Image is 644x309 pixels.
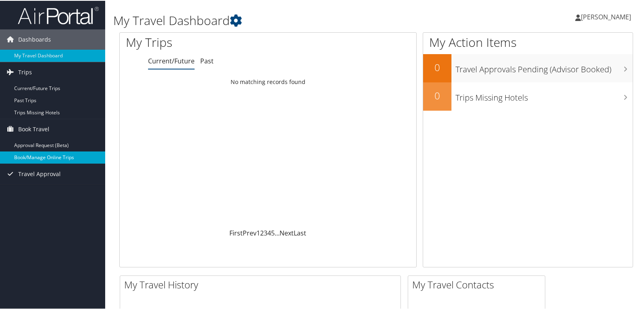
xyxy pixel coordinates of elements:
[113,11,464,28] h1: My Travel Dashboard
[423,60,451,74] h2: 0
[280,228,294,237] a: Next
[124,277,400,291] h2: My Travel History
[260,228,264,237] a: 2
[243,228,256,237] a: Prev
[455,59,633,74] h3: Travel Approvals Pending (Advisor Booked)
[18,163,61,183] span: Travel Approval
[275,228,280,237] span: …
[229,228,243,237] a: First
[412,277,545,291] h2: My Travel Contacts
[18,61,32,82] span: Trips
[18,118,49,139] span: Book Travel
[455,87,633,103] h3: Trips Missing Hotels
[294,228,306,237] a: Last
[575,4,639,28] a: [PERSON_NAME]
[200,56,214,65] a: Past
[18,29,51,49] span: Dashboards
[120,74,416,88] td: No matching records found
[423,82,633,110] a: 0Trips Missing Hotels
[423,53,633,82] a: 0Travel Approvals Pending (Advisor Booked)
[148,56,195,65] a: Current/Future
[423,88,451,102] h2: 0
[126,33,286,50] h1: My Trips
[264,228,267,237] a: 3
[423,33,633,50] h1: My Action Items
[18,5,99,24] img: airportal-logo.png
[581,12,631,21] span: [PERSON_NAME]
[256,228,260,237] a: 1
[267,228,271,237] a: 4
[271,228,275,237] a: 5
